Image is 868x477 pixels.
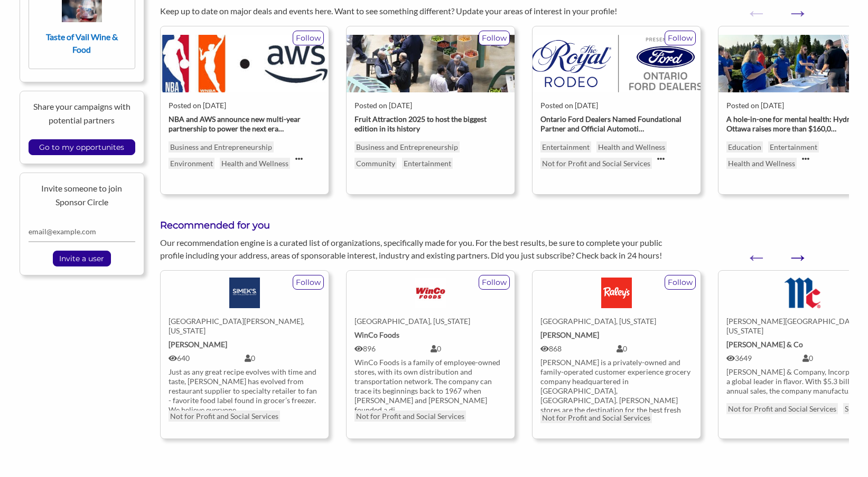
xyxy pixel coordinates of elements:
div: 0 [431,344,507,354]
a: SIMEK'S Logo[GEOGRAPHIC_DATA][PERSON_NAME], [US_STATE][PERSON_NAME]6400Just as any great recipe e... [169,271,321,403]
img: SIMEK'S Logo [229,278,260,308]
div: [GEOGRAPHIC_DATA][PERSON_NAME], [US_STATE] [169,317,321,336]
p: Share your campaigns with potential partners [29,100,136,127]
h3: Recommended for you [160,219,848,232]
p: Follow [665,275,695,289]
p: Entertainment [768,141,819,152]
div: 896 [354,344,431,354]
strong: Fruit Attraction 2025 to host the biggest edition in its history [354,115,487,133]
a: Business and Entrepreneurship [169,141,274,152]
strong: NBA and AWS announce new multi-year partnership to power the next era … [169,115,301,133]
p: Follow [479,31,509,45]
p: Follow [479,275,509,289]
div: 640 [169,354,245,363]
img: WinCo Foods Logo [415,278,446,308]
p: Not for Profit and Social Services [726,403,838,414]
div: 3649 [726,354,802,363]
button: Previous [745,246,756,257]
button: Previous [745,2,756,13]
strong: Taste of Vail Wine & Food [46,32,118,54]
p: Entertainment [540,141,591,152]
input: Go to my opportunites [34,140,129,155]
p: Follow [665,31,695,45]
p: Education [726,141,763,152]
button: Next [787,2,797,13]
p: Not for Profit and Social Services [540,158,652,169]
strong: A hole-in-one for mental health: Hydro Ottawa raises more than $160,0 … [726,115,854,133]
p: Community [354,158,397,169]
strong: [PERSON_NAME] [540,330,599,339]
p: Health and Wellness [596,141,667,152]
div: [GEOGRAPHIC_DATA], [US_STATE] [354,317,507,326]
div: WinCo Foods is a family of employee-owned stores, with its own distribution and transportation ne... [354,358,507,415]
strong: Ontario Ford Dealers Named Foundational Partner and Official Automoti … [540,115,682,133]
strong: WinCo Foods [354,330,399,339]
p: Health and Wellness [726,158,797,169]
input: email@example.com [29,222,136,242]
p: Sports [843,403,867,414]
div: [GEOGRAPHIC_DATA], [US_STATE] [540,317,693,326]
div: [PERSON_NAME] is a privately-owned and family-operated customer experience grocery company headqu... [540,358,693,424]
a: Not for Profit and Social Services [169,411,280,422]
div: Just as any great recipe evolves with time and taste, [PERSON_NAME] has evolved from restaurant s... [169,367,321,415]
div: Our recommendation engine is a curated list of organizations, specifically made for you. For the ... [152,236,680,262]
a: Environment [169,158,214,169]
p: Entertainment [402,158,453,169]
img: Raley's Logo [601,278,632,308]
strong: [PERSON_NAME] [169,340,227,349]
p: Not for Profit and Social Services [354,411,466,422]
img: qrjtxtqjupcfcramx83h.jpg [161,35,329,92]
p: Follow [293,275,323,289]
div: 0 [617,344,693,354]
div: Posted on [DATE] [540,101,693,110]
img: cak50bhpra5uaflyweul.png [533,35,701,92]
p: Not for Profit and Social Services [540,412,652,423]
div: Keep up to date on major deals and events here. Want to see something different? Update your area... [152,5,680,17]
div: Posted on [DATE] [169,101,321,110]
p: Invite someone to join Sponsor Circle [29,182,136,208]
a: Health and Wellness [220,158,290,169]
img: Logo [785,278,820,308]
p: Business and Entrepreneurship [354,141,460,152]
div: Posted on [DATE] [354,101,507,110]
div: 868 [540,344,617,354]
div: 0 [245,354,321,363]
input: Invite a user [54,251,109,266]
button: Next [787,246,797,257]
img: Fruit_Attraction.jpg [347,35,515,92]
strong: [PERSON_NAME] & Co [726,340,803,349]
p: Follow [293,31,323,45]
